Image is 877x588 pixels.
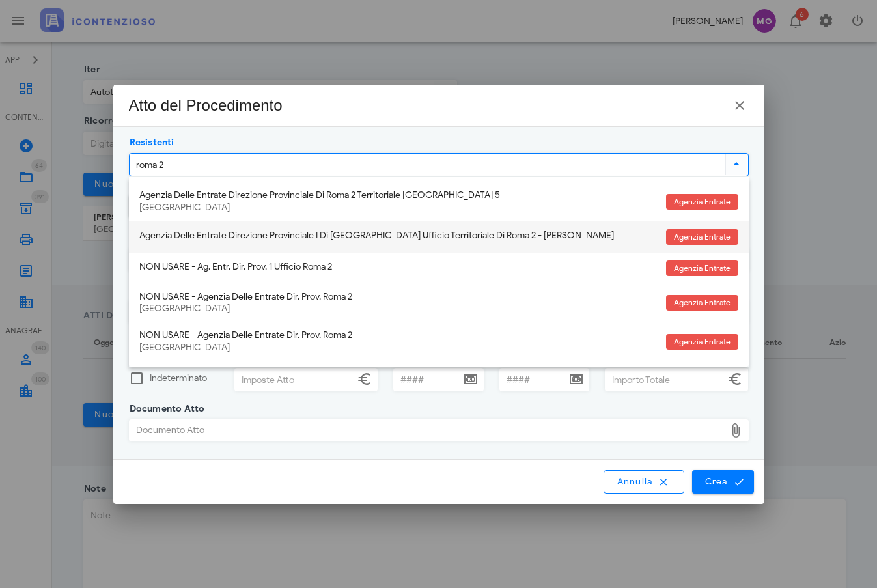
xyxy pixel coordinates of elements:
[394,369,460,391] input: ####
[604,470,684,494] button: Annulla
[500,369,566,391] input: ####
[139,231,656,242] div: Agenzia Delle Entrate Direzione Provinciale I Di [GEOGRAPHIC_DATA] Ufficio Territoriale Di Roma 2...
[674,295,731,311] span: Agenzia Entrate
[139,203,656,214] div: [GEOGRAPHIC_DATA]
[139,292,656,303] div: NON USARE - Agenzia Delle Entrate Dir. Prov. Roma 2
[126,402,205,415] label: Documento Atto
[139,190,656,201] div: Agenzia Delle Entrate Direzione Provinciale Di Roma 2 Territoriale [GEOGRAPHIC_DATA] 5
[130,154,723,176] input: Resistenti
[674,260,731,276] span: Agenzia Entrate
[126,283,188,296] label: Numero Atto
[126,232,192,245] label: Oggetto Atto
[674,229,731,245] span: Agenzia Entrate
[235,369,354,391] input: Imposte Atto
[150,372,219,385] label: Indeterminato
[139,343,656,354] div: [GEOGRAPHIC_DATA]
[139,262,656,273] div: NON USARE - Ag. Entr. Dir. Prov. 1 Ufficio Roma 2
[139,303,656,315] div: [GEOGRAPHIC_DATA]
[616,476,672,488] span: Annulla
[606,369,725,391] input: Importo Totale
[704,476,742,488] span: Crea
[126,136,174,149] label: Resistenti
[129,95,283,116] div: Atto del Procedimento
[130,420,725,441] div: Documento Atto
[139,330,656,341] div: NON USARE - Agenzia Delle Entrate Dir. Prov. Roma 2
[692,470,753,494] button: Crea
[674,334,731,350] span: Agenzia Entrate
[674,194,731,210] span: Agenzia Entrate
